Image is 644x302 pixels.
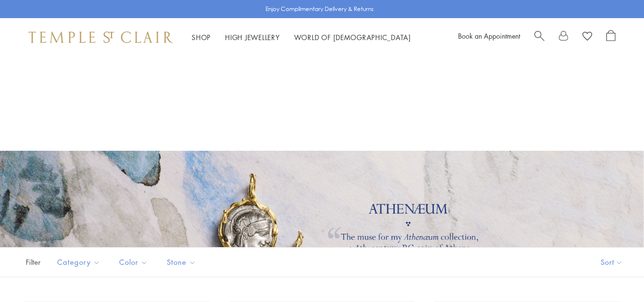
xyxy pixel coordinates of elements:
[294,32,411,42] a: World of [DEMOGRAPHIC_DATA]World of [DEMOGRAPHIC_DATA]
[192,32,211,42] a: ShopShop
[50,251,107,273] button: Category
[192,31,411,43] nav: Main navigation
[114,256,155,268] span: Color
[534,30,544,44] a: Search
[52,256,107,268] span: Category
[266,4,374,14] p: Enjoy Complimentary Delivery & Returns
[112,251,155,273] button: Color
[160,251,203,273] button: Stone
[162,256,203,268] span: Stone
[458,31,520,41] a: Book an Appointment
[29,31,173,43] img: Temple St. Clair
[225,32,280,42] a: High JewelleryHigh Jewellery
[579,248,644,277] button: Show sort by
[606,30,615,44] a: Open Shopping Bag
[583,30,592,44] a: View Wishlist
